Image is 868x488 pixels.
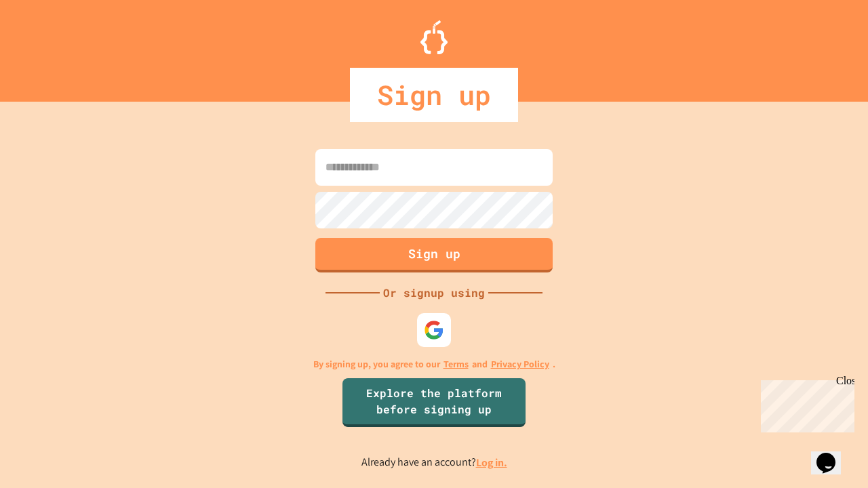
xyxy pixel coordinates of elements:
[350,68,518,122] div: Sign up
[361,454,507,471] p: Already have an account?
[443,357,469,371] a: Terms
[811,434,854,474] iframe: chat widget
[491,357,549,371] a: Privacy Policy
[755,375,854,432] iframe: chat widget
[5,5,94,86] div: Chat with us now!Close
[424,320,444,340] img: google-icon.svg
[342,378,526,427] a: Explore the platform before signing up
[313,357,555,371] p: By signing up, you agree to our and .
[315,238,553,272] button: Sign up
[476,455,507,470] a: Log in.
[420,20,448,54] img: Logo.svg
[380,285,488,301] div: Or signup using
